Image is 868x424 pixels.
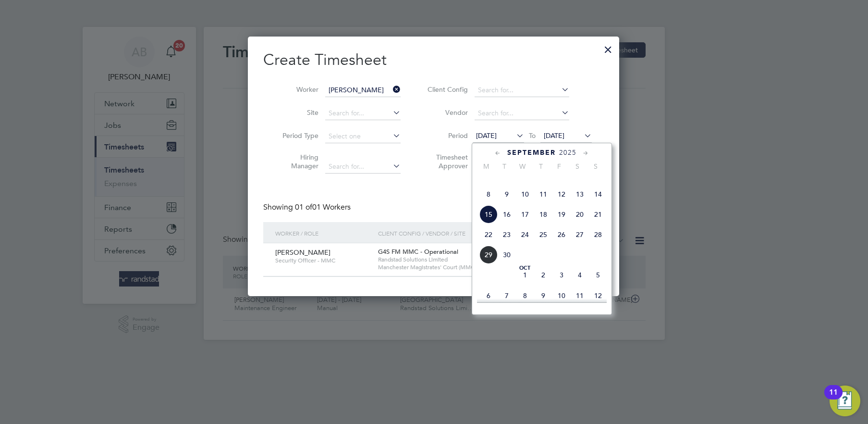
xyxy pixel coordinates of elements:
[829,392,838,405] div: 11
[275,153,318,170] label: Hiring Manager
[571,205,589,224] span: 20
[425,85,468,94] label: Client Config
[587,162,605,171] span: S
[479,185,498,203] span: 8
[516,266,534,271] span: Oct
[295,202,351,212] span: 01 Workers
[552,266,571,284] span: 3
[325,84,401,97] input: Search for...
[475,84,569,97] input: Search for...
[275,85,318,94] label: Worker
[498,246,516,264] span: 30
[534,225,552,244] span: 25
[516,266,534,284] span: 1
[552,287,571,305] span: 10
[516,205,534,224] span: 17
[571,287,589,305] span: 11
[544,131,564,140] span: [DATE]
[568,162,587,171] span: S
[534,287,552,305] span: 9
[275,248,330,257] span: [PERSON_NAME]
[273,222,376,244] div: Worker / Role
[516,287,534,305] span: 8
[475,107,569,120] input: Search for...
[498,225,516,244] span: 23
[526,129,538,142] span: To
[295,202,312,212] span: 01 of
[498,205,516,224] span: 16
[589,185,607,203] span: 14
[479,225,498,244] span: 22
[571,185,589,203] span: 13
[325,107,401,120] input: Search for...
[275,257,371,264] span: Security Officer - MMC
[378,248,458,256] span: G4S FM MMC - Operational
[378,256,527,263] span: Randstad Solutions Limited
[552,205,571,224] span: 19
[263,50,604,70] h2: Create Timesheet
[589,225,607,244] span: 28
[534,266,552,284] span: 2
[532,162,550,171] span: T
[507,149,556,157] span: September
[479,287,498,305] span: 6
[589,205,607,224] span: 21
[425,131,468,140] label: Period
[516,185,534,203] span: 10
[498,287,516,305] span: 7
[275,108,318,117] label: Site
[425,153,468,170] label: Timesheet Approver
[425,108,468,117] label: Vendor
[275,131,318,140] label: Period Type
[263,202,353,212] div: Showing
[479,205,498,224] span: 15
[830,386,860,416] button: Open Resource Center, 11 new notifications
[552,225,571,244] span: 26
[516,225,534,244] span: 24
[589,266,607,284] span: 5
[559,149,576,157] span: 2025
[534,185,552,203] span: 11
[534,205,552,224] span: 18
[552,185,571,203] span: 12
[325,160,401,174] input: Search for...
[513,162,532,171] span: W
[498,185,516,203] span: 9
[378,263,527,271] span: Manchester Magistrates' Court (MMC)
[479,246,498,264] span: 29
[571,266,589,284] span: 4
[476,131,497,140] span: [DATE]
[495,162,513,171] span: T
[571,225,589,244] span: 27
[376,222,530,244] div: Client Config / Vendor / Site
[325,130,401,143] input: Select one
[477,162,495,171] span: M
[550,162,568,171] span: F
[589,287,607,305] span: 12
